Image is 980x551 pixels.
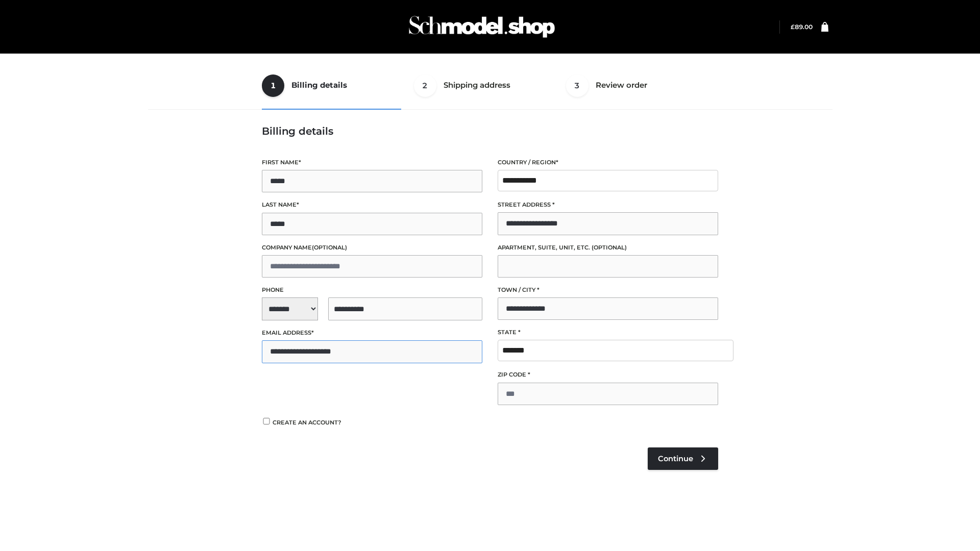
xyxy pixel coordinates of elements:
span: Create an account? [273,419,341,426]
img: Schmodel Admin 964 [405,7,558,47]
input: Create an account? [262,418,271,424]
label: Phone [262,285,482,295]
label: Country / Region [498,158,718,167]
span: (optional) [592,244,627,251]
label: Street address [498,200,718,210]
span: (optional) [312,244,347,251]
span: £ [791,23,795,31]
span: Continue [658,454,693,463]
label: First name [262,158,482,167]
label: Company name [262,243,482,253]
a: Continue [648,447,718,470]
label: Email address [262,328,482,338]
h3: Billing details [262,125,718,137]
label: ZIP Code [498,370,718,380]
bdi: 89.00 [791,23,813,31]
label: Apartment, suite, unit, etc. [498,243,718,253]
label: Town / City [498,285,718,295]
label: State [498,328,718,337]
label: Last name [262,200,482,210]
a: £89.00 [791,23,813,31]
